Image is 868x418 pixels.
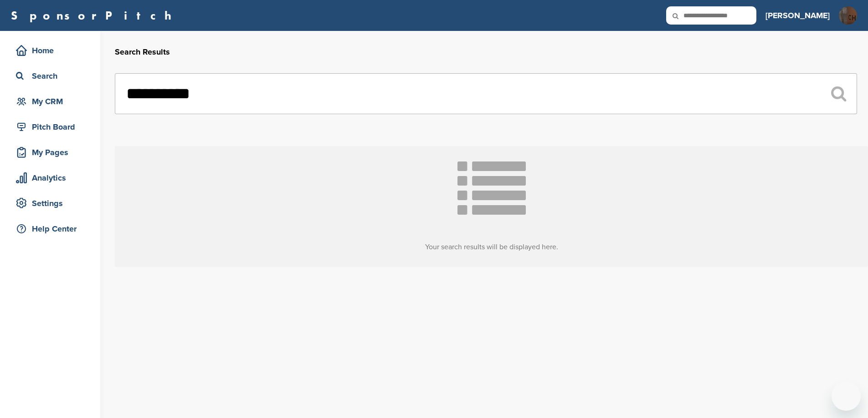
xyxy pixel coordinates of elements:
a: Settings [9,193,91,214]
div: Pitch Board [14,119,91,135]
h3: [PERSON_NAME] [765,9,830,22]
a: Search [9,65,91,86]
a: SponsorPitch [11,10,177,21]
div: Help Center [14,221,91,237]
div: Home [14,42,91,59]
a: Home [9,40,91,61]
iframe: Button to launch messaging window [832,382,861,411]
a: Pitch Board [9,116,91,137]
a: My Pages [9,142,91,163]
a: [PERSON_NAME] [765,5,830,25]
div: Search [14,68,91,84]
a: Analytics [9,167,91,188]
h3: Your search results will be displayed here. [115,242,868,252]
div: My Pages [14,144,91,161]
h2: Search Results [115,46,857,58]
a: My CRM [9,91,91,112]
div: My CRM [14,93,91,110]
div: Settings [14,195,91,212]
div: Analytics [14,170,91,186]
a: Help Center [9,218,91,239]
